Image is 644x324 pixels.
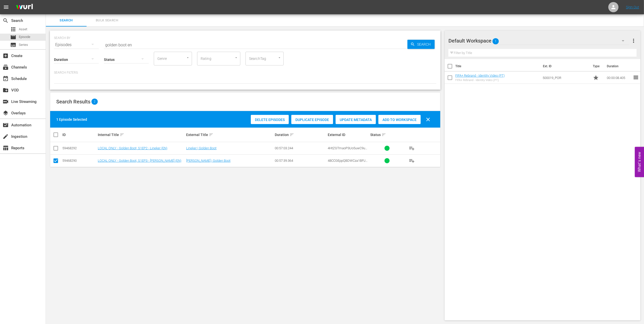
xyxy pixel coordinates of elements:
button: Open Feedback Widget [635,147,644,177]
a: LOCAL ONLY - Golden Boot, S1EP2 - Lineker (EN) [98,146,167,150]
span: Promo [593,75,599,81]
span: sort [290,132,294,137]
span: Automation [3,122,9,128]
span: playlist_add [409,158,415,164]
button: Open [277,55,282,60]
span: playlist_add [409,145,415,151]
span: sort [381,132,386,137]
a: Lineker | Golden Boot [186,146,216,150]
img: ans4CAIJ8jUAAAAAAAAAAAAAAAAAAAAAAAAgQb4GAAAAAAAAAAAAAAAAAAAAAAAAJMjXAAAAAAAAAAAAAAAAAAAAAAAAgAT5G... [12,1,37,13]
span: menu [3,4,9,10]
div: 00:57:39.364 [275,159,326,163]
button: Open [234,55,239,60]
span: Update Metadata [336,118,376,122]
span: Search Results [56,99,90,105]
div: External Title [186,132,273,138]
div: FIFA+ Rebrand - Identity Video (PT) [455,78,505,82]
span: 1 [492,36,499,47]
span: sort [120,132,124,137]
span: Series [10,42,16,48]
div: 59468292 [62,146,96,150]
button: playlist_add [406,155,418,167]
th: Title [455,59,540,73]
span: 48CCGEppQBDWCza1BPJp41_ENG [328,159,367,166]
div: Default Workspace [448,34,629,48]
span: VOD [3,87,9,93]
a: [PERSON_NAME] | Golden Boot [186,159,230,163]
span: Episode [19,34,30,39]
span: Overlays [3,110,9,116]
span: Asset [10,26,16,32]
span: 4HtZGTmaoP3Uo5uwC9uoex_ENG [328,146,367,154]
span: Delete Episodes [251,118,289,122]
span: 2 [91,99,98,105]
span: Search [3,18,9,24]
span: Search [415,40,435,49]
button: Search [407,40,435,49]
div: 59468290 [62,159,96,163]
th: Type [590,59,604,73]
span: Bulk Search [90,18,124,23]
div: Duration [275,132,326,138]
span: Schedule [3,76,9,82]
span: more_vert [631,38,637,44]
div: 1 Episode Selected [56,117,87,122]
a: LOCAL ONLY - Golden Boot, S1EP3 - [PERSON_NAME] (EN) [98,159,181,163]
div: External ID [328,133,369,137]
span: Add to Workspace [378,118,421,122]
a: FIFA+ Rebrand - Identity Video (PT) [455,74,505,77]
span: Series [19,42,28,47]
div: ID [62,133,96,137]
button: playlist_add [406,142,418,154]
span: clear [425,116,431,123]
button: Delete Episodes [251,115,289,124]
button: Add to Workspace [378,115,421,124]
th: Ext. ID [540,59,590,73]
span: reorder [633,74,639,80]
button: Update Metadata [336,115,376,124]
th: Duration [604,59,634,73]
span: Ingestion [3,133,9,140]
button: Duplicate Episode [291,115,333,124]
td: 00:00:08.405 [605,72,633,84]
span: sort [209,132,213,137]
span: Channels [3,64,9,70]
div: Status [370,132,404,138]
button: clear [422,113,434,126]
span: Duplicate Episode [291,118,333,122]
span: Live Streaming [3,99,9,105]
a: Sign Out [626,5,639,9]
div: 00:57:03.244 [275,146,326,150]
span: Search [49,18,84,23]
button: more_vert [631,35,637,47]
p: Search Filters: [54,71,436,75]
td: 500019_POR [541,72,591,84]
span: Create [3,53,9,59]
span: Episode [10,34,16,40]
button: Open [185,55,190,60]
span: Asset [19,27,27,32]
div: Episodes [54,38,99,52]
div: Internal Title [98,132,185,138]
span: Reports [3,145,9,151]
